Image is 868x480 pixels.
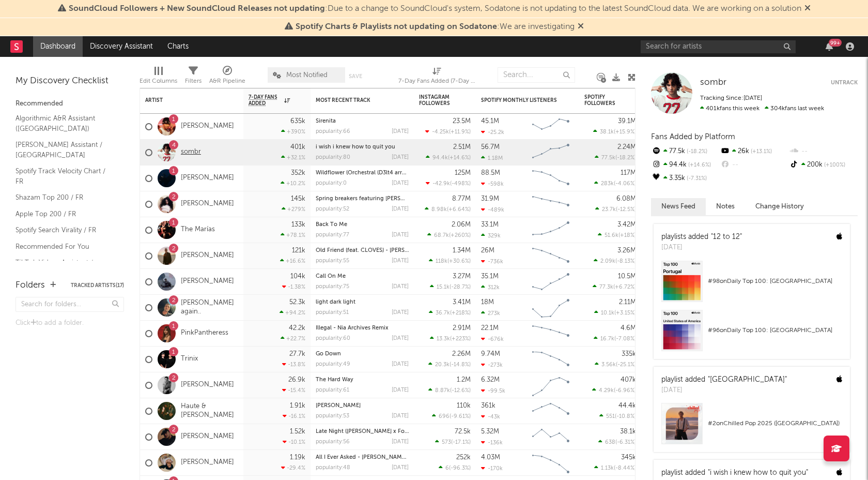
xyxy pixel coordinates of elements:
[450,155,469,161] span: +14.6 %
[316,362,350,367] div: popularity: 49
[457,377,471,383] div: 1.2M
[481,221,499,228] div: 33.1M
[651,158,720,172] div: 94.4k
[700,78,726,87] span: sombr
[452,351,471,357] div: 2.26M
[434,233,449,238] span: 68.7k
[290,118,305,125] div: 635k
[139,75,177,87] div: Edit Columns
[453,247,471,254] div: 1.34M
[316,325,389,331] a: Illegal - Nia Archives Remix
[429,309,471,316] div: ( )
[708,469,808,476] a: "i wish i knew how to quit you"
[316,155,350,160] div: popularity: 80
[481,129,504,136] div: -25.2k
[595,206,636,213] div: ( )
[481,97,559,103] div: Spotify Monthly Listeners
[615,388,634,394] span: -6.96 %
[700,78,726,88] a: sombr
[700,106,760,112] span: 401k fans this week
[16,279,45,292] div: Folders
[316,377,353,383] a: The Hard Way
[687,162,711,168] span: +14.6 %
[426,180,471,187] div: ( )
[427,232,471,238] div: ( )
[789,145,858,158] div: --
[289,351,305,357] div: 27.7k
[481,232,501,239] div: 329k
[651,133,735,141] span: Fans Added by Platform
[621,377,636,383] div: 407k
[425,128,471,135] div: ( )
[185,75,202,87] div: Filters
[451,284,469,290] span: -28.7 %
[654,261,850,310] a: #98onDaily Top 100: [GEOGRAPHIC_DATA]
[69,5,325,13] span: SoundCloud Followers + New SoundCloud Releases not updating
[617,221,636,228] div: 3.42M
[600,259,615,264] span: 2.09k
[453,118,471,125] div: 23.5M
[16,139,114,160] a: [PERSON_NAME] Assistant / [GEOGRAPHIC_DATA]
[481,377,500,383] div: 6.32M
[452,196,471,202] div: 8.77M
[481,155,503,161] div: 1.18M
[432,129,449,135] span: -4.25k
[398,75,476,87] div: 7-Day Fans Added (7-Day Fans Added)
[594,335,636,342] div: ( )
[316,403,361,409] a: [PERSON_NAME]
[651,145,720,158] div: 77.5k
[16,208,114,220] a: Apple Top 200 / FR
[280,258,305,264] div: +16.6 %
[654,403,850,452] a: #2onChilled Pop 2025 ([GEOGRAPHIC_DATA])
[528,243,574,269] svg: Chart title
[601,181,614,187] span: 283k
[316,170,415,176] a: Wildflower (Orchestral (D3lt4 arrang.)
[316,248,453,253] a: Old Friend (feat. CLOVES) - [PERSON_NAME] Remix
[617,362,634,368] span: -25.1 %
[621,170,636,176] div: 117M
[651,198,706,215] button: News Feed
[594,309,636,316] div: ( )
[528,398,574,424] svg: Chart title
[617,247,636,254] div: 3.26M
[595,154,636,161] div: ( )
[316,196,409,202] div: Spring breakers featuring kesha
[181,148,201,157] a: sombr
[316,118,409,124] div: Sirenita
[316,118,336,124] a: Sirenita
[428,387,471,394] div: ( )
[617,155,634,161] span: -18.2 %
[453,273,471,280] div: 3.27M
[181,402,238,420] a: Haute & [PERSON_NAME]
[616,310,634,316] span: +3.15 %
[481,258,503,265] div: -736k
[392,206,409,212] div: [DATE]
[392,413,409,419] div: [DATE]
[593,128,636,135] div: ( )
[789,158,858,172] div: 200k
[481,247,494,254] div: 26M
[598,232,636,238] div: ( )
[181,277,234,286] a: [PERSON_NAME]
[449,259,469,264] span: +30.6 %
[292,247,305,254] div: 121k
[16,224,114,236] a: Spotify Search Virality / FR
[181,299,238,317] a: [PERSON_NAME] again..
[181,381,234,389] a: [PERSON_NAME]
[661,232,742,243] div: playlists added
[685,149,707,155] span: -18.2 %
[316,222,347,228] a: Back To Me
[594,258,636,264] div: ( )
[481,299,494,306] div: 18M
[700,106,824,112] span: 304k fans last week
[160,36,196,57] a: Charts
[578,23,584,31] span: Dismiss
[71,283,124,288] button: Tracked Artists(17)
[481,196,499,202] div: 31.9M
[453,325,471,332] div: 2.91M
[349,73,362,79] button: Save
[291,170,305,176] div: 352k
[281,128,305,135] div: +390 %
[181,355,198,364] a: Trinix
[16,113,114,134] a: Algorithmic A&R Assistant ([GEOGRAPHIC_DATA])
